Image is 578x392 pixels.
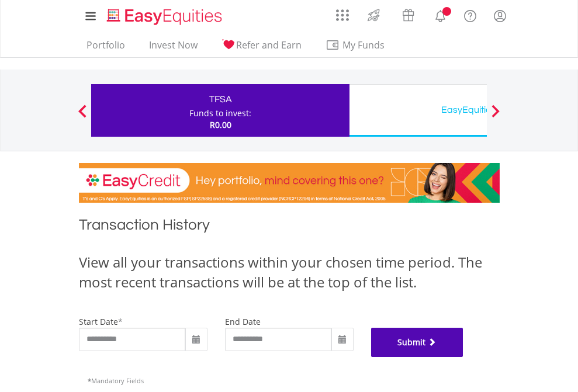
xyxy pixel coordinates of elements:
[79,316,118,327] label: start date
[399,6,418,25] img: vouchers-v2.svg
[144,39,202,57] a: Invest Now
[225,316,261,327] label: end date
[484,110,507,122] button: Next
[455,3,485,26] a: FAQ's and Support
[391,3,425,25] a: Vouchers
[326,37,402,53] span: My Funds
[485,3,515,29] a: My Profile
[79,214,500,241] h1: Transaction History
[79,252,500,293] div: View all your transactions within your chosen time period. The most recent transactions will be a...
[88,376,144,385] span: Mandatory Fields
[82,39,130,57] a: Portfolio
[425,3,455,26] a: Notifications
[364,6,383,25] img: thrive-v2.svg
[189,107,251,119] div: Funds to invest:
[336,9,349,22] img: grid-menu-icon.svg
[328,3,357,22] a: AppsGrid
[98,91,342,107] div: TFSA
[236,39,302,51] span: Refer and Earn
[371,328,463,357] button: Submit
[71,110,94,122] button: Previous
[210,119,231,130] span: R0.00
[217,39,306,57] a: Refer and Earn
[102,3,227,26] a: Home page
[79,163,500,203] img: EasyCredit Promotion Banner
[105,7,227,26] img: EasyEquities_Logo.png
